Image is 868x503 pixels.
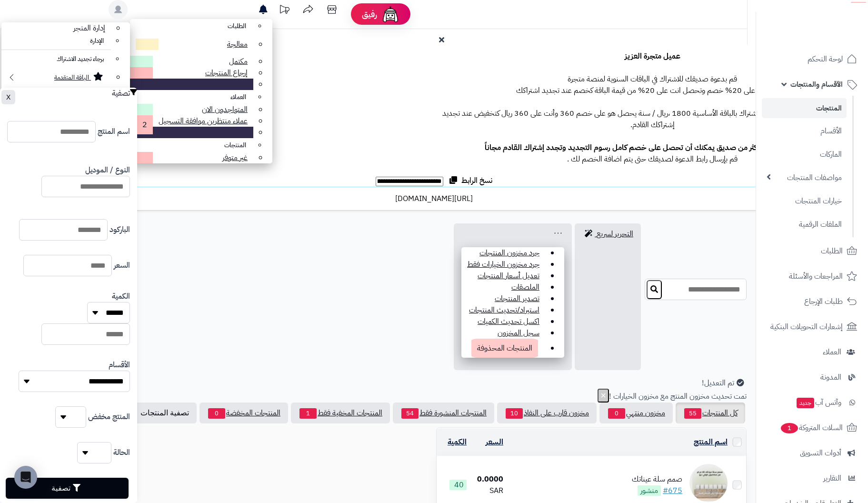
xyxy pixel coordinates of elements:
[694,436,728,448] a: اسم المنتج
[762,214,847,235] a: الملفات الرقمية
[140,409,189,417] span: تصفية المنتجات
[762,341,862,363] a: العملاء
[393,402,494,423] a: المنتجات المنشورة فقط54
[598,389,609,402] button: ×
[54,73,89,82] small: الباقة المتقدمة
[770,320,843,333] span: إشعارات التحويلات البنكية
[109,359,130,371] label: الأقسام
[762,121,847,141] a: الأقسام
[463,299,545,322] a: استيراد/تحديث المنتجات
[797,398,814,408] span: جديد
[472,310,545,333] a: اكسل تحديث الكميات
[762,240,862,262] a: الطلبات
[485,142,820,153] b: في حال قمت بدعوة أكثر من صديق يمكنك أن تحصل على خصم كامل رسوم التجديد وتجدد إشتراك القادم مجاناً
[223,50,253,73] a: مكتمل
[291,402,390,423] a: المنتجات المخفية فقط1
[762,442,862,464] a: أدوات التسويق
[796,396,841,409] span: وآتس آب
[789,270,843,283] span: المراجعات والأسئلة
[800,446,841,460] span: أدوات التسويق
[208,408,225,419] span: 0
[663,485,682,496] a: #675
[489,287,545,310] a: تصدير المنتجات
[448,436,467,448] a: الكمية
[780,421,843,434] span: السلات المتروكة
[762,265,862,288] a: المراجعات والأسئلة
[381,5,400,24] img: ai-face.png
[762,167,847,188] a: مواصفات المنتجات
[632,473,682,485] div: صمم سلة عيناتك
[625,50,680,62] b: عميل متجرة العزيز
[821,244,843,258] span: الطلبات
[98,126,130,137] label: اسم المنتج
[820,371,841,384] span: المدونة
[762,366,862,389] a: المدونة
[113,447,130,458] label: الحالة
[130,115,153,134] span: 2
[401,408,419,419] span: 54
[762,416,862,439] a: السلات المتروكة1
[362,9,377,20] span: رفيق
[461,253,545,276] a: جرد مخزون الخيارات فقط
[497,402,597,423] a: مخزون قارب على النفاذ10
[804,295,843,308] span: طلبات الإرجاع
[130,138,253,152] li: المنتجات
[474,241,545,264] a: جرد مخزون المنتجات
[112,291,130,302] label: الكمية
[762,467,862,490] a: التقارير
[790,78,843,91] span: الأقسام والمنتجات
[118,402,197,423] button: تصفية المنتجات
[506,276,545,299] a: الملصقات
[823,345,841,359] span: العملاء
[781,423,798,433] span: 1
[85,164,130,176] label: النوع / الموديل
[110,224,130,235] label: الباركود
[6,478,129,499] button: تصفية
[1,90,15,104] button: X
[200,402,288,423] a: المنتجات المخفضة0
[762,98,847,118] a: المنتجات
[196,98,253,121] a: المتواجدون الان
[1,66,111,92] a: الباقة المتقدمة
[676,402,745,423] a: كل المنتجات55
[486,436,503,448] a: السعر
[130,90,253,104] li: العملاء
[1,52,111,66] li: برجاء تجديد الاشتراك
[808,52,843,66] span: لوحة التحكم
[449,480,467,490] span: 40
[492,322,545,344] a: سجل المخزون
[466,337,544,360] a: المنتجات المحذوفة
[762,391,862,414] a: وآتس آبجديد
[299,408,317,419] span: 1
[506,408,523,419] span: 10
[762,144,847,165] a: الماركات
[112,88,137,99] h3: تصفية
[130,33,253,56] a: معالجة
[684,408,701,419] span: 55
[88,411,130,423] label: المنتج مخفض
[153,110,253,132] a: 2عملاء منتظرين موافقة التسجيل
[762,290,862,313] a: طلبات الإرجاع
[471,339,538,358] span: المنتجات المحذوفة
[472,264,545,287] a: تعديل أسعار المنتجات
[272,11,296,22] a: تحديثات المنصة
[638,485,661,496] span: منشور
[10,377,747,402] div: تم التعديل! تمت تحديث مخزون المنتج مع مخزون الخيارات !
[762,315,862,338] a: إشعارات التحويلات البنكية
[575,223,641,370] a: التحرير لسريع
[1,34,111,48] li: الإدارة
[217,146,253,169] a: غير متوفر
[608,408,625,419] span: 0
[468,485,503,496] div: SAR
[443,175,492,190] label: نسخ الرابط
[14,466,37,489] div: Open Intercom Messenger
[114,260,130,271] label: السعر
[599,402,673,423] a: مخزون منتهي0
[6,93,10,101] span: X
[762,48,862,70] a: لوحة التحكم
[468,473,503,485] div: 0.0000
[689,464,728,502] img: صمم سلة عيناتك
[130,19,253,33] li: الطلبات
[597,228,633,240] span: التحرير لسريع
[762,191,847,211] a: خيارات المنتجات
